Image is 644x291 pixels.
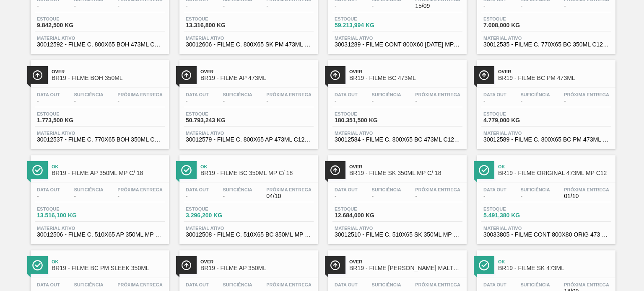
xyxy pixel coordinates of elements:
span: - [371,193,401,199]
span: BR19 - FILME BC 350ML MP C/ 18 [200,170,314,176]
span: Over [200,69,314,74]
span: - [74,98,103,104]
span: - [520,98,550,104]
span: Próxima Entrega [266,187,312,192]
span: 13.516,100 KG [37,212,96,219]
span: 180.351,500 KG [335,117,393,124]
span: - [483,193,506,199]
span: 30012579 - FILME C. 800X65 AP 473ML C12 429 [186,136,312,143]
span: - [223,193,252,199]
span: Suficiência [520,282,550,287]
span: Material ativo [483,36,609,41]
span: Data out [186,282,209,287]
span: Estoque [335,111,393,116]
span: Material ativo [335,131,460,136]
span: - [266,98,312,104]
span: - [117,3,163,9]
span: - [335,3,358,9]
span: Próxima Entrega [415,187,460,192]
span: Over [349,69,462,74]
span: Próxima Entrega [564,282,609,287]
span: Ok [498,164,611,169]
span: 30012506 - FILME C. 510X65 AP 350ML MP C18 429 [37,232,163,238]
span: Ok [52,164,165,169]
span: Próxima Entrega [117,282,163,287]
span: Suficiência [520,187,550,192]
span: Over [52,69,165,74]
span: Material ativo [37,36,163,41]
span: Over [498,69,611,74]
span: Suficiência [223,92,252,97]
span: Suficiência [371,187,401,192]
span: BR19 - FILME SK 350ML MP C/ 18 [349,170,462,176]
span: - [371,98,401,104]
span: Próxima Entrega [266,282,312,287]
span: Material ativo [186,226,312,231]
span: Suficiência [371,92,401,97]
img: Ícone [479,260,489,270]
span: 30012537 - FILME C. 770X65 BOH 350ML C12 429 [37,136,163,143]
img: Ícone [181,165,192,175]
span: - [186,3,209,9]
span: Data out [37,282,60,287]
span: Data out [483,92,506,97]
span: Data out [186,187,209,192]
span: Suficiência [74,187,103,192]
span: Data out [335,92,358,97]
span: 3.296,200 KG [186,212,244,219]
span: Próxima Entrega [117,187,163,192]
img: Ícone [330,70,340,80]
span: Suficiência [74,92,103,97]
a: ÍconeOverBR19 - FILME BOH 350MLData out-Suficiência-Próxima Entrega-Estoque1.773,500 KGMaterial a... [24,54,173,149]
span: 04/10 [266,193,312,199]
span: Data out [186,92,209,97]
span: - [564,3,609,9]
span: - [223,98,252,104]
img: Ícone [181,70,192,80]
span: Material ativo [483,226,609,231]
a: ÍconeOverBR19 - FILME AP 473MLData out-Suficiência-Próxima Entrega-Estoque50.793,243 KGMaterial a... [173,54,322,149]
img: Ícone [181,260,192,270]
span: - [37,98,60,104]
span: 12.684,000 KG [335,212,393,219]
span: 30012508 - FILME C. 510X65 BC 350ML MP C18 429 [186,232,312,238]
a: ÍconeOkBR19 - FILME BC 350ML MP C/ 18Data out-Suficiência-Próxima Entrega04/10Estoque3.296,200 KG... [173,149,322,244]
span: Over [349,259,462,264]
span: BR19 - FILME BC PM 473ML [498,75,611,81]
span: Material ativo [37,131,163,136]
span: - [483,98,506,104]
span: Data out [483,282,506,287]
span: Material ativo [335,36,460,41]
span: - [186,193,209,199]
span: - [415,98,460,104]
span: Material ativo [335,226,460,231]
span: - [37,193,60,199]
span: Material ativo [186,36,312,41]
span: 4.779,000 KG [483,117,542,124]
span: BR19 - FILME ORIGINAL 473ML MP C12 [498,170,611,176]
span: BR19 - FILME BOH 350ML [52,75,165,81]
span: - [74,193,103,199]
span: Suficiência [223,187,252,192]
span: Estoque [186,16,244,21]
span: - [520,193,550,199]
span: 15/09 [415,3,460,9]
span: 13.316,800 KG [186,22,244,28]
span: Material ativo [483,131,609,136]
span: Estoque [335,16,393,21]
span: 01/10 [564,193,609,199]
span: 30012606 - FILME C. 800X65 SK PM 473ML C12 429 [186,41,312,48]
span: - [564,98,609,104]
span: Suficiência [371,282,401,287]
span: - [117,98,163,104]
img: Ícone [479,70,489,80]
a: ÍconeOkBR19 - FILME ORIGINAL 473ML MP C12Data out-Suficiência-Próxima Entrega01/10Estoque5.491,38... [471,149,620,244]
span: - [520,3,550,9]
span: - [335,98,358,104]
span: - [266,3,312,9]
span: - [415,193,460,199]
span: BR19 - FILME AP 350ML [200,265,314,271]
span: 7.008,000 KG [483,22,542,28]
span: - [223,3,252,9]
img: Ícone [32,70,43,80]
